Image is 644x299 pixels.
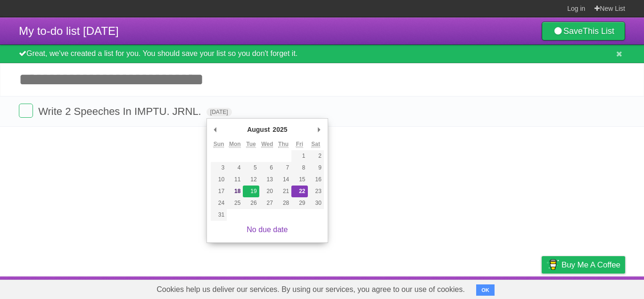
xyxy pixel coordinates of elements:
a: Buy me a coffee [542,256,625,274]
button: 17 [211,186,227,197]
button: 29 [291,197,307,209]
span: My to-do list [DATE] [19,24,119,37]
button: 19 [243,186,259,197]
button: 31 [211,209,227,221]
button: 14 [275,174,291,186]
button: 2 [308,150,324,162]
abbr: Friday [296,141,303,148]
abbr: Monday [229,141,241,148]
button: 24 [211,197,227,209]
abbr: Thursday [278,141,289,148]
b: This List [583,26,614,36]
img: Buy me a coffee [546,257,559,273]
a: No due date [247,226,288,234]
button: 9 [308,162,324,174]
button: 16 [308,174,324,186]
button: 13 [259,174,275,186]
button: 28 [275,197,291,209]
button: 22 [291,186,307,197]
button: OK [476,284,495,296]
span: [DATE] [206,108,232,116]
button: 1 [291,150,307,162]
abbr: Wednesday [261,141,273,148]
span: Write 2 Speeches In IMPTU. JRNL. [38,105,204,117]
div: 2025 [271,122,289,137]
a: Developers [447,279,486,297]
button: 18 [227,186,243,197]
button: 23 [308,186,324,197]
button: 8 [291,162,307,174]
button: 12 [243,174,259,186]
abbr: Tuesday [246,141,256,148]
button: 27 [259,197,275,209]
button: Previous Month [211,122,220,137]
button: 4 [227,162,243,174]
button: 21 [275,186,291,197]
button: 7 [275,162,291,174]
button: 6 [259,162,275,174]
div: August [246,122,271,137]
button: 15 [291,174,307,186]
abbr: Saturday [311,141,320,148]
a: Terms [497,279,518,297]
button: 3 [211,162,227,174]
button: 30 [308,197,324,209]
button: Next Month [314,122,324,137]
label: Done [19,104,33,118]
button: 20 [259,186,275,197]
a: About [416,279,436,297]
span: Buy me a coffee [561,257,620,273]
button: 5 [243,162,259,174]
button: 25 [227,197,243,209]
span: Cookies help us deliver our services. By using our services, you agree to our use of cookies. [147,280,474,299]
button: 26 [243,197,259,209]
a: Privacy [529,279,554,297]
a: Suggest a feature [566,279,625,297]
button: 11 [227,174,243,186]
abbr: Sunday [214,141,224,148]
a: SaveThis List [542,22,625,40]
button: 10 [211,174,227,186]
